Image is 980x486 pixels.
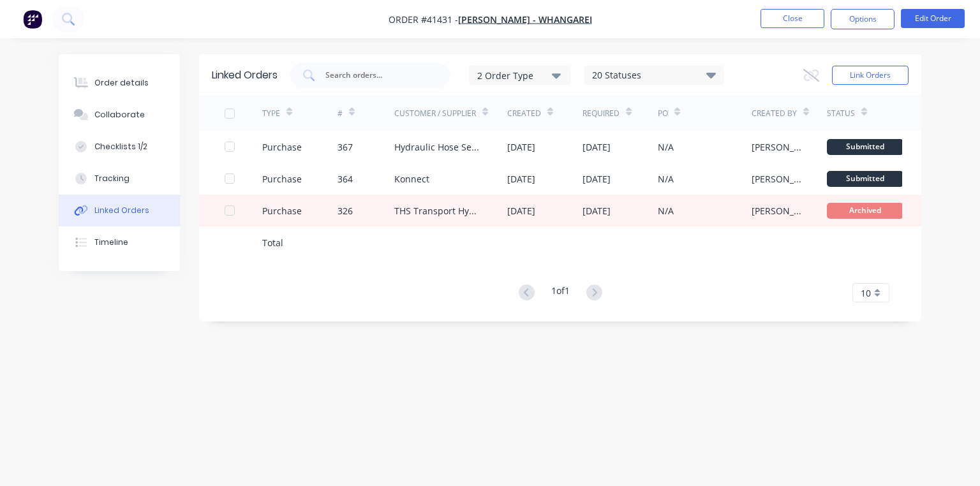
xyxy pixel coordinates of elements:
[658,204,674,217] div: N/A
[827,171,903,187] div: Submitted
[262,204,302,217] div: Purchase
[658,140,674,154] div: N/A
[658,108,668,119] div: PO
[469,66,571,85] button: 2 Order Type
[752,172,801,186] div: [PERSON_NAME]
[94,205,149,216] div: Linked Orders
[94,173,130,184] div: Tracking
[507,108,541,119] div: Created
[583,140,611,154] div: [DATE]
[752,140,801,154] div: [PERSON_NAME]
[394,204,482,217] div: THS Transport Hydraulic Soluti
[59,195,180,226] button: Linked Orders
[262,172,302,186] div: Purchase
[59,67,180,99] button: Order details
[831,9,895,29] button: Options
[761,9,824,28] button: Close
[389,13,458,26] span: Order #41431 -
[827,139,903,155] div: Submitted
[94,237,128,248] div: Timeline
[394,108,476,119] div: Customer / Supplier
[324,69,430,82] input: Search orders...
[827,203,903,219] div: Archived
[59,99,180,131] button: Collaborate
[262,140,302,154] div: Purchase
[507,204,535,217] div: [DATE]
[458,13,592,26] a: [PERSON_NAME] - Whangarei
[658,172,674,186] div: N/A
[827,108,855,119] div: Status
[94,109,145,121] div: Collaborate
[338,140,353,154] div: 367
[262,236,283,249] div: Total
[551,284,570,302] div: 1 of 1
[59,163,180,195] button: Tracking
[861,286,871,300] span: 10
[94,141,147,152] div: Checklists 1/2
[752,204,801,217] div: [PERSON_NAME]
[394,172,429,186] div: Konnect
[23,10,42,29] img: Factory
[338,172,353,186] div: 364
[338,108,343,119] div: #
[59,131,180,163] button: Checklists 1/2
[338,204,353,217] div: 326
[394,140,482,154] div: Hydraulic Hose Services Ltd
[832,66,909,85] button: Link Orders
[507,140,535,154] div: [DATE]
[583,108,620,119] div: Required
[583,204,611,217] div: [DATE]
[901,9,965,28] button: Edit Order
[752,108,797,119] div: Created By
[94,77,149,89] div: Order details
[584,68,724,82] div: 20 Statuses
[212,68,278,83] div: Linked Orders
[477,68,563,82] div: 2 Order Type
[507,172,535,186] div: [DATE]
[262,108,280,119] div: TYPE
[583,172,611,186] div: [DATE]
[59,226,180,258] button: Timeline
